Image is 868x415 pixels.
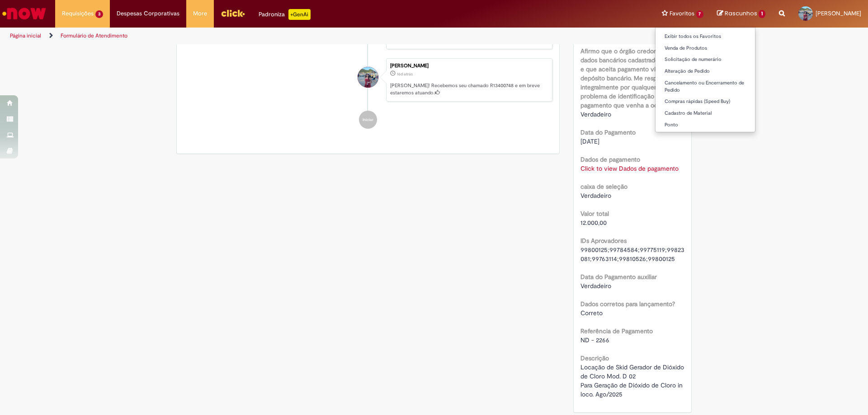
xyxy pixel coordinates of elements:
[184,58,552,102] li: Bruna Gabriela Gorte
[580,182,627,191] b: caixa de seleção
[580,336,609,344] span: ND - 2266
[717,9,765,18] a: Rascunhos
[580,128,636,136] b: Data do Pagamento
[656,55,755,65] a: Solicitação de numerário
[580,354,609,362] b: Descrição
[580,282,611,290] span: Verdadeiro
[580,246,684,263] span: 99800125;99784584;99775119;99823081;99763114;99810526;99800125
[816,9,861,17] span: [PERSON_NAME]
[358,67,378,88] div: Bruna Gabriela Gorte
[580,363,686,398] span: Locação de Skid Gerador de Dióxido de Cloro Mod. D 02 Para Geração de Dióxido de Cloro in loco. A...
[580,47,684,109] b: Afirmo que o órgão credor tem dados bancários cadastrados no SAP e que aceita pagamento via depós...
[580,191,611,200] span: Verdadeiro
[580,110,611,118] span: Verdadeiro
[725,9,757,18] span: Rascunhos
[580,164,679,173] a: Click to view Dados de pagamento
[580,210,609,218] b: Valor total
[656,66,755,76] a: Alteração de Pedido
[117,9,179,18] span: Despesas Corporativas
[61,32,127,39] a: Formulário de Atendimento
[580,155,640,163] b: Dados de pagamento
[7,28,572,44] ul: Trilhas de página
[759,10,765,18] span: 1
[95,10,103,18] span: 3
[656,97,755,107] a: Compras rápidas (Speed Buy)
[580,237,627,245] b: IDs Aprovadores
[696,10,704,18] span: 7
[10,32,41,39] a: Página inicial
[580,137,599,145] span: [DATE]
[656,32,755,42] a: Exibir todos os Favoritos
[656,43,755,53] a: Venda de Produtos
[656,108,755,118] a: Cadastro de Material
[390,82,547,96] p: [PERSON_NAME]! Recebemos seu chamado R13400748 e em breve estaremos atuando.
[656,78,755,95] a: Cancelamento ou Encerramento de Pedido
[655,27,756,132] ul: Favoritos
[580,309,603,317] span: Correto
[1,5,47,23] img: ServiceNow
[62,9,94,18] span: Requisições
[390,63,547,69] div: [PERSON_NAME]
[397,71,413,77] time: 12/08/2025 07:56:32
[288,9,311,20] p: +GenAi
[580,327,653,335] b: Referência de Pagamento
[656,120,755,130] a: Ponto
[580,219,607,227] span: 12.000,00
[221,6,245,20] img: click_logo_yellow_360x200.png
[193,9,207,18] span: More
[259,9,311,20] div: Padroniza
[580,300,675,308] b: Dados corretos para lançamento?
[670,9,694,18] span: Favoritos
[580,273,657,281] b: Data do Pagamento auxiliar
[397,71,413,77] span: 16d atrás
